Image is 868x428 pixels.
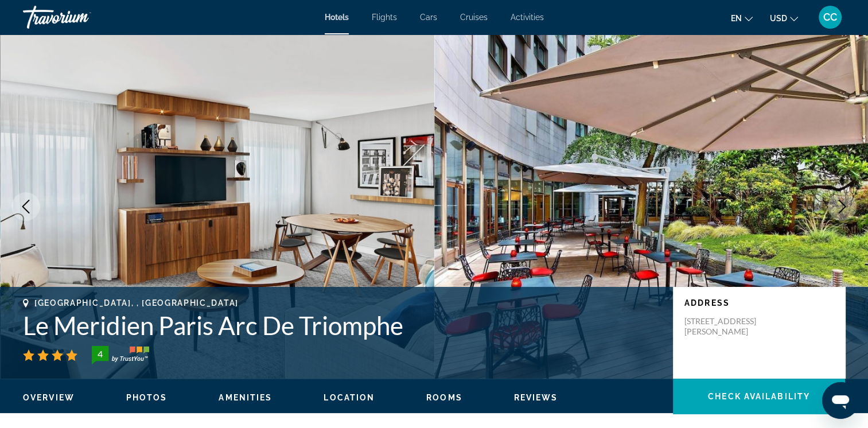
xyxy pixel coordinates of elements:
span: CC [823,11,837,23]
div: 4 [88,347,111,361]
button: Photos [126,392,168,403]
p: Address [684,298,834,308]
span: Amenities [219,393,272,402]
a: Activities [511,13,544,22]
button: Change language [731,10,753,26]
button: User Menu [815,5,845,29]
button: Reviews [514,392,558,403]
span: Overview [23,393,75,402]
span: Reviews [514,393,558,402]
span: [GEOGRAPHIC_DATA], , [GEOGRAPHIC_DATA] [34,298,239,308]
button: Next image [828,192,857,221]
a: Cruises [460,13,488,22]
button: Overview [23,392,75,403]
span: Check Availability [708,392,810,401]
a: Flights [372,13,397,22]
iframe: Button to launch messaging window [822,382,859,419]
span: en [731,14,742,23]
span: Rooms [426,393,462,402]
a: Cars [420,13,437,22]
button: Rooms [426,392,462,403]
span: Location [324,393,375,402]
button: Amenities [219,392,272,403]
button: Location [324,392,375,403]
p: [STREET_ADDRESS][PERSON_NAME] [684,316,776,337]
button: Check Availability [673,379,845,414]
h1: Le Meridien Paris Arc De Triomphe [23,310,661,340]
button: Change currency [770,10,798,26]
span: Photos [126,393,168,402]
button: Previous image [11,192,40,221]
a: Travorium [23,2,138,32]
img: trustyou-badge-hor.svg [92,346,149,364]
a: Hotels [325,13,349,22]
span: USD [770,14,787,23]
